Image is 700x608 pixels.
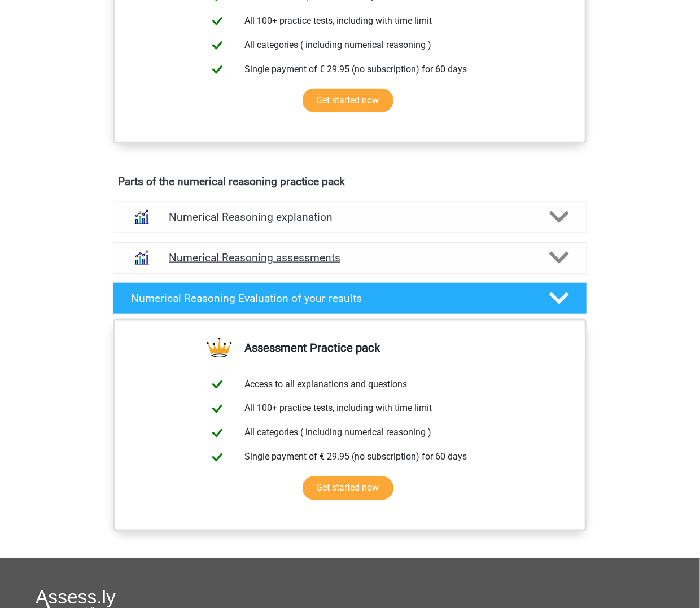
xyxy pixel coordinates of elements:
h4: Numerical Reasoning assessments [169,251,531,264]
img: numerical reasoning assessments [127,243,156,272]
h4: Numerical Reasoning Evaluation of your results [131,292,531,305]
a: Get started now [303,89,393,112]
a: Get started now [303,476,393,500]
a: explanations Numerical Reasoning explanation [108,202,592,233]
a: assessments Numerical Reasoning assessments [108,242,592,274]
h4: Numerical Reasoning explanation [169,211,531,224]
a: Numerical Reasoning Evaluation of your results [108,283,592,314]
img: numerical reasoning explanations [127,203,156,231]
h4: Parts of the numerical reasoning practice pack [118,175,582,188]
